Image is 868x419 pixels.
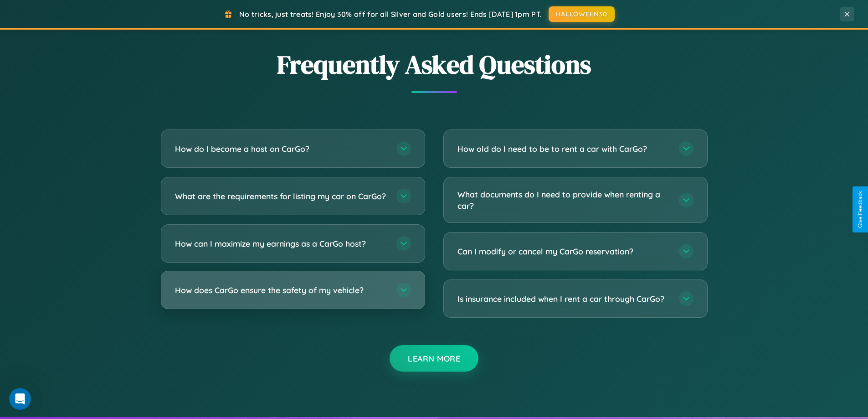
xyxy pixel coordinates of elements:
h2: Frequently Asked Questions [161,47,708,82]
span: No tricks, just treats! Enjoy 30% off for all Silver and Gold users! Ends [DATE] 1pm PT. [239,10,542,19]
h3: How can I maximize my earnings as a CarGo host? [175,238,387,249]
iframe: Intercom live chat [9,388,31,410]
h3: Is insurance included when I rent a car through CarGo? [457,293,670,305]
h3: How old do I need to be to rent a car with CarGo? [457,143,670,155]
h3: Can I modify or cancel my CarGo reservation? [457,246,670,257]
button: Learn More [390,345,478,372]
button: HALLOWEEN30 [549,6,615,22]
h3: How do I become a host on CarGo? [175,143,387,155]
div: Give Feedback [857,191,863,228]
h3: What are the requirements for listing my car on CarGo? [175,191,387,202]
h3: What documents do I need to provide when renting a car? [457,189,670,211]
h3: How does CarGo ensure the safety of my vehicle? [175,285,387,296]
